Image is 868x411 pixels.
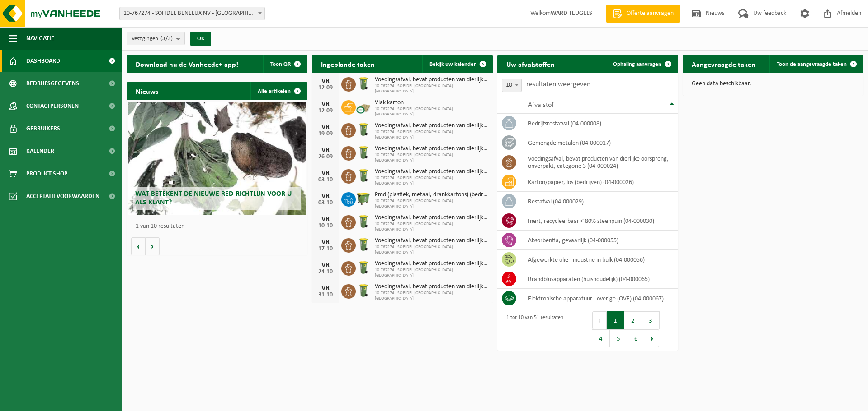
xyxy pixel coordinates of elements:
span: 10-767274 - SOFIDEL BENELUX NV - DUFFEL [119,7,265,20]
span: 10-767274 - SOFIDEL [GEOGRAPHIC_DATA] [GEOGRAPHIC_DATA] [375,106,488,117]
span: 10-767274 - SOFIDEL BENELUX NV - DUFFEL [120,7,264,20]
td: bedrijfsrestafval (04-000008) [521,114,678,133]
span: Toon de aangevraagde taken [777,61,847,67]
div: 12-09 [316,85,335,91]
span: Pmd (plastiek, metaal, drankkartons) (bedrijven) [375,191,488,199]
div: VR [316,170,335,177]
img: WB-0140-HPE-GN-50 [356,260,371,275]
div: VR [316,147,335,154]
td: afgewerkte olie - industrie in bulk (04-000056) [521,250,678,269]
button: 4 [592,329,610,347]
span: 10-767274 - SOFIDEL [GEOGRAPHIC_DATA] [GEOGRAPHIC_DATA] [375,245,488,255]
span: Voedingsafval, bevat producten van dierlijke oorsprong, onverpakt, categorie 3 [375,76,488,83]
span: Acceptatievoorwaarden [26,185,99,208]
td: voedingsafval, bevat producten van dierlijke oorsprong, onverpakt, categorie 3 (04-000024) [521,152,678,172]
span: Toon QR [270,61,291,67]
span: Bekijk uw kalender [429,61,476,67]
button: 6 [627,329,645,347]
div: VR [316,193,335,200]
td: absorbentia, gevaarlijk (04-000055) [521,231,678,250]
img: WB-0140-HPE-GN-50 [356,214,371,229]
span: Kalender [26,140,54,162]
span: Contactpersonen [26,95,79,117]
h2: Uw afvalstoffen [497,55,564,73]
button: Previous [592,311,607,329]
button: Toon QR [263,55,307,73]
td: karton/papier, los (bedrijven) (04-000026) [521,172,678,192]
button: 3 [642,311,660,329]
a: Bekijk uw kalender [422,55,492,73]
p: 1 van 10 resultaten [136,223,303,230]
td: brandblusapparaten (huishoudelijk) (04-000065) [521,269,678,289]
button: Next [645,329,659,347]
strong: WARD TEUGELS [551,10,592,17]
div: 24-10 [316,269,335,275]
td: inert, recycleerbaar < 80% steenpuin (04-000030) [521,211,678,231]
h2: Ingeplande taken [312,55,384,73]
span: Wat betekent de nieuwe RED-richtlijn voor u als klant? [135,190,292,206]
span: 10 [502,79,521,92]
div: 26-09 [316,154,335,160]
span: 10-767274 - SOFIDEL [GEOGRAPHIC_DATA] [GEOGRAPHIC_DATA] [375,175,488,186]
div: VR [316,124,335,131]
img: PB-CU [356,99,371,114]
span: 10-767274 - SOFIDEL [GEOGRAPHIC_DATA] [GEOGRAPHIC_DATA] [375,222,488,232]
span: 10-767274 - SOFIDEL [GEOGRAPHIC_DATA] [GEOGRAPHIC_DATA] [375,291,488,301]
span: 10-767274 - SOFIDEL [GEOGRAPHIC_DATA] [GEOGRAPHIC_DATA] [375,129,488,140]
div: VR [316,285,335,292]
span: Voedingsafval, bevat producten van dierlijke oorsprong, onverpakt, categorie 3 [375,145,488,152]
img: WB-0140-HPE-GN-50 [356,122,371,137]
span: Voedingsafval, bevat producten van dierlijke oorsprong, onverpakt, categorie 3 [375,260,488,268]
p: Geen data beschikbaar. [692,81,854,87]
span: Gebruikers [26,117,60,140]
span: Navigatie [26,27,54,50]
a: Wat betekent de nieuwe RED-richtlijn voor u als klant? [128,102,306,215]
h2: Download nu de Vanheede+ app! [127,55,247,73]
span: Ophaling aanvragen [613,61,661,67]
button: OK [190,32,211,46]
div: 1 tot 10 van 51 resultaten [502,310,563,348]
div: 03-10 [316,177,335,183]
h2: Aangevraagde taken [683,55,764,73]
div: 12-09 [316,108,335,114]
button: Vestigingen(3/3) [127,32,185,45]
span: 10-767274 - SOFIDEL [GEOGRAPHIC_DATA] [GEOGRAPHIC_DATA] [375,83,488,94]
button: Volgende [146,237,160,255]
img: WB-1100-HPE-GN-50 [356,191,371,206]
img: WB-0140-HPE-GN-50 [356,76,371,91]
button: Vorige [131,237,146,255]
span: Voedingsafval, bevat producten van dierlijke oorsprong, onverpakt, categorie 3 [375,122,488,129]
count: (3/3) [160,36,173,42]
span: Offerte aanvragen [624,9,676,18]
a: Ophaling aanvragen [606,55,677,73]
label: resultaten weergeven [526,81,590,88]
td: elektronische apparatuur - overige (OVE) (04-000067) [521,289,678,308]
span: 10-767274 - SOFIDEL [GEOGRAPHIC_DATA] [GEOGRAPHIC_DATA] [375,268,488,278]
div: 10-10 [316,223,335,229]
a: Offerte aanvragen [606,5,680,23]
div: 31-10 [316,292,335,298]
span: Voedingsafval, bevat producten van dierlijke oorsprong, onverpakt, categorie 3 [375,168,488,175]
img: WB-0140-HPE-GN-50 [356,283,371,298]
div: VR [316,262,335,269]
td: restafval (04-000029) [521,192,678,211]
a: Alle artikelen [250,82,307,100]
img: WB-0140-HPE-GN-50 [356,145,371,160]
span: Dashboard [26,50,60,72]
button: 1 [607,311,624,329]
div: 03-10 [316,200,335,206]
span: Voedingsafval, bevat producten van dierlijke oorsprong, onverpakt, categorie 3 [375,283,488,291]
span: Vlak karton [375,99,488,106]
iframe: chat widget [5,391,151,411]
div: 17-10 [316,246,335,252]
span: Bedrijfsgegevens [26,72,79,95]
div: 19-09 [316,131,335,137]
span: 10-767274 - SOFIDEL [GEOGRAPHIC_DATA] [GEOGRAPHIC_DATA] [375,152,488,163]
div: VR [316,78,335,85]
span: Vestigingen [132,32,173,46]
span: Afvalstof [528,102,554,109]
span: Product Shop [26,162,67,185]
td: gemengde metalen (04-000017) [521,133,678,152]
a: Toon de aangevraagde taken [769,55,863,73]
span: Voedingsafval, bevat producten van dierlijke oorsprong, onverpakt, categorie 3 [375,214,488,222]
